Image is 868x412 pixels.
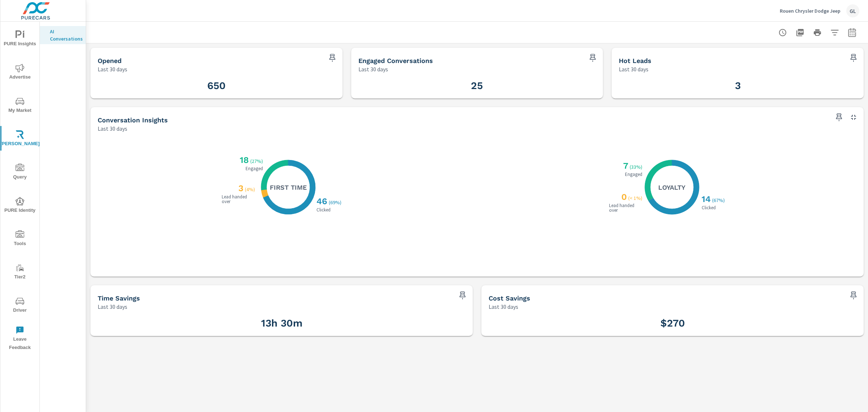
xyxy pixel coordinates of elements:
[98,80,335,92] h3: 650
[587,52,599,64] span: Save this to your personalized report
[0,22,39,355] div: nav menu
[98,57,122,64] h5: Opened
[3,326,37,352] span: Leave Feedback
[98,116,168,124] h5: Conversation Insights
[793,25,807,40] button: "Export Report to PDF"
[98,302,127,311] p: Last 30 days
[608,203,644,213] p: Lead handed over
[848,290,859,301] span: Save this to your personalized report
[3,64,37,81] span: Advertise
[3,30,37,48] span: PURE Insights
[3,164,37,181] span: Query
[315,207,332,212] p: Clicked
[3,264,37,281] span: Tier2
[845,25,859,40] button: Select Date Range
[489,302,518,311] p: Last 30 days
[619,65,648,73] p: Last 30 days
[489,317,856,329] h3: $270
[628,195,644,201] p: ( < 1% )
[237,183,243,193] h3: 3
[3,297,37,315] span: Driver
[40,26,86,44] div: AI Conversations
[620,192,627,202] h3: 0
[98,294,140,302] h5: Time Savings
[98,317,465,329] h3: 13h 30m
[245,186,256,193] p: ( 4% )
[846,4,859,17] div: GL
[238,155,249,165] h3: 18
[619,57,651,64] h5: Hot Leads
[250,158,264,164] p: ( 27% )
[457,290,468,301] span: Save this to your personalized report
[358,65,388,73] p: Last 30 days
[98,65,127,73] p: Last 30 days
[358,57,433,64] h5: Engaged Conversations
[315,196,327,206] h3: 46
[827,25,842,40] button: Apply Filters
[712,197,726,203] p: ( 67% )
[622,161,628,171] h3: 7
[3,97,37,115] span: My Market
[619,80,856,92] h3: 3
[780,8,841,14] p: Rouen Chrysler Dodge Jeep
[98,124,127,133] p: Last 30 days
[3,230,37,248] span: Tools
[3,130,37,148] span: [PERSON_NAME]
[700,194,711,204] h3: 14
[630,164,644,170] p: ( 33% )
[658,183,685,192] h5: Loyalty
[327,52,338,64] span: Save this to your personalized report
[848,112,859,123] button: Minimize Widget
[624,172,644,177] p: Engaged
[50,28,80,42] p: AI Conversations
[270,183,307,192] h5: First Time
[329,199,343,206] p: ( 69% )
[700,205,717,210] p: Clicked
[810,25,825,40] button: Print Report
[3,197,37,215] span: PURE Identity
[220,194,256,204] p: Lead handed over
[848,52,859,64] span: Save this to your personalized report
[833,112,845,123] span: Save this to your personalized report
[244,166,264,171] p: Engaged
[489,294,530,302] h5: Cost Savings
[358,80,596,92] h3: 25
